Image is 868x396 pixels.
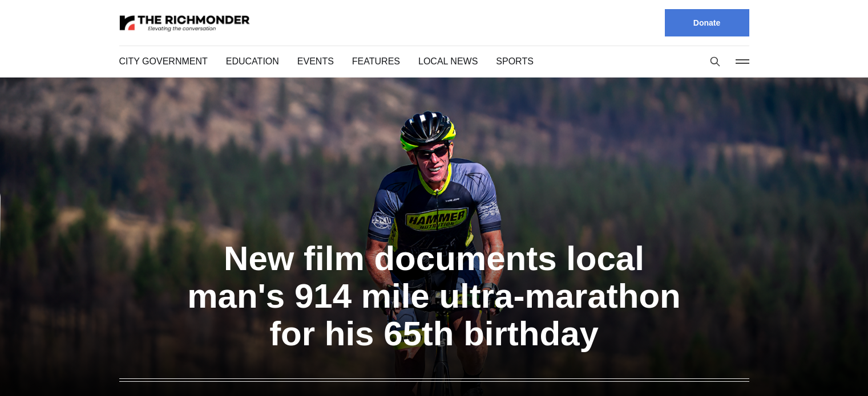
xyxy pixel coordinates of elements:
img: The Richmonder [119,13,251,33]
a: Donate [665,9,749,36]
iframe: portal-trigger [772,340,868,396]
a: Features [346,55,391,68]
button: Search this site [706,53,724,70]
a: New film documents local man's 914 mile ultra-marathon for his 65th birthday [204,197,664,358]
a: City Government [119,55,205,68]
a: Local News [409,55,466,68]
a: Events [294,55,328,68]
a: Education [223,55,276,68]
a: Sports [484,55,519,68]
